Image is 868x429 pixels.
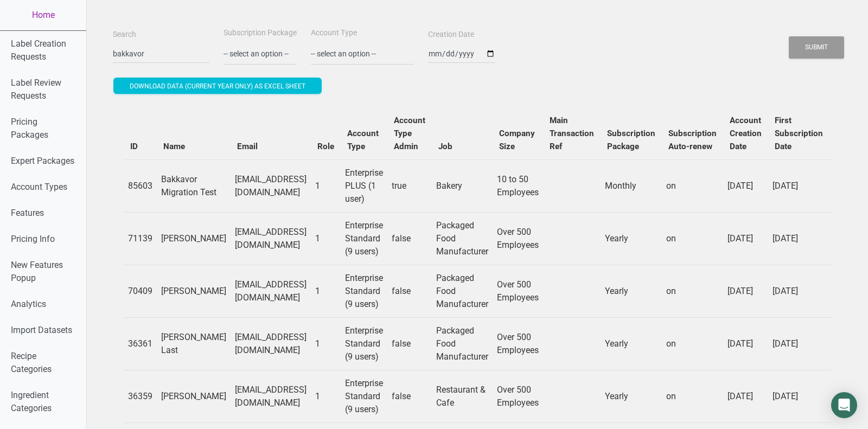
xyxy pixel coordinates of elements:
[438,142,452,151] b: Job
[124,265,157,317] td: 70409
[601,212,662,265] td: Yearly
[311,212,341,265] td: 1
[231,370,311,422] td: [EMAIL_ADDRESS][DOMAIN_NAME]
[601,370,662,422] td: Yearly
[768,370,829,422] td: [DATE]
[768,212,829,265] td: [DATE]
[768,317,829,370] td: [DATE]
[387,212,432,265] td: false
[387,370,432,422] td: false
[432,159,493,212] td: Bakery
[493,159,543,212] td: 10 to 50 Employees
[723,265,768,317] td: [DATE]
[387,317,432,370] td: false
[493,265,543,317] td: Over 500 Employees
[124,212,157,265] td: 71139
[157,265,231,317] td: [PERSON_NAME]
[668,129,717,151] b: Subscription Auto-renew
[113,78,322,94] button: Download data (current year only) as excel sheet
[550,116,594,151] b: Main Transaction Ref
[341,159,387,212] td: Enterprise PLUS (1 user)
[231,159,311,212] td: [EMAIL_ADDRESS][DOMAIN_NAME]
[723,317,768,370] td: [DATE]
[662,370,723,422] td: on
[662,159,723,212] td: on
[157,317,231,370] td: [PERSON_NAME] Last
[311,370,341,422] td: 1
[347,129,379,151] b: Account Type
[723,212,768,265] td: [DATE]
[317,142,334,151] b: Role
[662,212,723,265] td: on
[789,36,844,59] button: Submit
[311,159,341,212] td: 1
[124,370,157,422] td: 36359
[387,265,432,317] td: false
[662,265,723,317] td: on
[311,28,357,39] label: Account Type
[157,159,231,212] td: Bakkavor Migration Test
[231,265,311,317] td: [EMAIL_ADDRESS][DOMAIN_NAME]
[499,129,535,151] b: Company Size
[775,116,823,151] b: First Subscription Date
[113,29,136,40] label: Search
[768,159,829,212] td: [DATE]
[601,265,662,317] td: Yearly
[768,265,829,317] td: [DATE]
[730,116,762,151] b: Account Creation Date
[723,370,768,422] td: [DATE]
[607,129,655,151] b: Subscription Package
[601,159,662,212] td: Monthly
[341,370,387,422] td: Enterprise Standard (9 users)
[231,212,311,265] td: [EMAIL_ADDRESS][DOMAIN_NAME]
[723,159,768,212] td: [DATE]
[493,317,543,370] td: Over 500 Employees
[341,265,387,317] td: Enterprise Standard (9 users)
[124,159,157,212] td: 85603
[130,142,138,151] b: ID
[311,317,341,370] td: 1
[662,317,723,370] td: on
[428,29,474,40] label: Creation Date
[831,392,857,418] div: Open Intercom Messenger
[432,370,493,422] td: Restaurant & Cafe
[163,142,185,151] b: Name
[311,265,341,317] td: 1
[493,212,543,265] td: Over 500 Employees
[394,116,425,151] b: Account Type Admin
[432,265,493,317] td: Packaged Food Manufacturer
[387,159,432,212] td: true
[157,212,231,265] td: [PERSON_NAME]
[231,317,311,370] td: [EMAIL_ADDRESS][DOMAIN_NAME]
[341,317,387,370] td: Enterprise Standard (9 users)
[157,370,231,422] td: [PERSON_NAME]
[601,317,662,370] td: Yearly
[432,317,493,370] td: Packaged Food Manufacturer
[224,28,297,39] label: Subscription Package
[237,142,258,151] b: Email
[432,212,493,265] td: Packaged Food Manufacturer
[341,212,387,265] td: Enterprise Standard (9 users)
[493,370,543,422] td: Over 500 Employees
[124,317,157,370] td: 36361
[130,82,305,90] span: Download data (current year only) as excel sheet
